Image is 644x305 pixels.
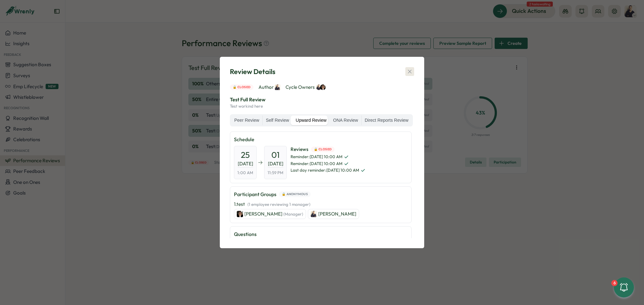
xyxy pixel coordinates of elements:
[234,190,276,198] p: Participant Groups
[614,277,634,297] button: 6
[244,211,303,217] p: [PERSON_NAME]
[234,136,408,143] p: Schedule
[362,115,412,126] label: Direct Reports Review
[311,211,317,217] img: Jens Christenhuss
[271,149,280,160] span: 01
[238,160,253,168] span: [DATE]
[230,104,414,109] p: Test workind here
[258,84,280,91] span: Author
[320,84,326,90] img: Carla Kulby
[291,161,365,167] span: Reminder : [DATE] 10:00 AM
[234,201,310,208] p: 1 . test
[237,170,253,176] span: 1:00 AM
[233,85,251,90] span: 🔒 Closed
[263,115,292,126] label: Self Review
[316,84,322,90] img: Jens Christenhuss
[268,170,283,176] span: 11:59 PM
[230,96,414,104] p: Test Full Review
[234,230,408,238] p: Questions
[291,168,365,173] span: Last day reminder : [DATE] 10:00 AM
[314,147,332,152] span: 🔒 Closed
[286,84,326,91] span: Cycle Owners
[230,67,275,77] span: Review Details
[268,160,283,168] span: [DATE]
[247,202,310,207] span: ( 1 employee reviewing 1 manager )
[275,84,280,90] img: Jens Christenhuss
[292,115,330,126] label: Upward Review
[291,154,365,160] span: Reminder : [DATE] 10:00 AM
[283,211,303,217] span: (Manager)
[237,211,243,217] img: Carla Kulby
[231,115,262,126] label: Peer Review
[291,146,365,153] span: Reviews
[234,209,306,219] a: Carla Kulby[PERSON_NAME] (Manager)
[318,211,356,217] p: [PERSON_NAME]
[611,280,618,286] div: 6
[308,209,359,219] a: Jens Christenhuss[PERSON_NAME]
[282,192,308,197] span: 🔒 Anonymous
[330,115,361,126] label: ONA Review
[241,149,250,160] span: 25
